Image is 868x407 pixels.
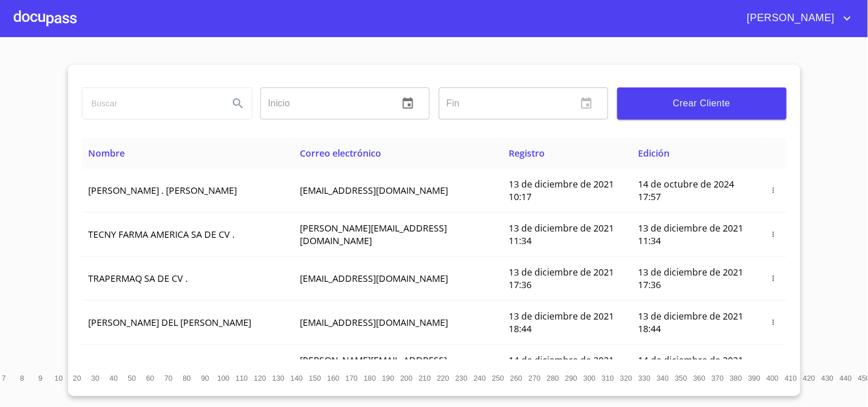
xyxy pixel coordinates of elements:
[764,369,782,387] button: 400
[620,374,632,382] span: 320
[300,222,447,247] span: [PERSON_NAME][EMAIL_ADDRESS][DOMAIN_NAME]
[739,9,841,27] span: [PERSON_NAME]
[639,374,651,382] span: 330
[343,369,361,387] button: 170
[627,95,778,111] span: Crear Cliente
[89,228,235,241] span: TECNY FARMA AMERICA SA DE CV .
[565,374,577,382] span: 290
[509,178,614,203] span: 13 de diciembre de 2021 10:17
[819,369,837,387] button: 430
[141,369,160,387] button: 60
[89,316,252,329] span: [PERSON_NAME] DEL [PERSON_NAME]
[599,369,617,387] button: 310
[300,316,448,329] span: [EMAIL_ADDRESS][DOMAIN_NAME]
[178,369,196,387] button: 80
[800,369,819,387] button: 420
[657,374,669,382] span: 340
[128,374,136,382] span: 50
[654,369,672,387] button: 340
[672,369,691,387] button: 350
[739,9,854,27] button: account of current user
[146,374,154,382] span: 60
[306,369,324,387] button: 150
[164,374,172,382] span: 70
[291,374,303,382] span: 140
[691,369,709,387] button: 360
[123,369,141,387] button: 50
[526,369,544,387] button: 270
[224,90,252,117] button: Search
[236,374,248,382] span: 110
[91,374,99,382] span: 30
[453,369,471,387] button: 230
[782,369,800,387] button: 410
[509,354,614,379] span: 14 de diciembre de 2021 11:46
[639,147,670,159] span: Edición
[109,374,117,382] span: 40
[254,374,266,382] span: 120
[675,374,687,382] span: 350
[89,272,188,285] span: TRAPERMAQ SA DE CV .
[401,374,413,382] span: 200
[82,88,220,119] input: search
[639,310,744,335] span: 13 de diciembre de 2021 18:44
[639,178,735,203] span: 14 de octubre de 2024 17:57
[20,374,24,382] span: 8
[581,369,599,387] button: 300
[398,369,416,387] button: 200
[2,374,6,382] span: 7
[712,374,724,382] span: 370
[529,374,541,382] span: 270
[160,369,178,387] button: 70
[584,374,596,382] span: 300
[68,369,86,387] button: 20
[13,369,31,387] button: 8
[837,369,855,387] button: 440
[251,369,269,387] button: 120
[602,374,614,382] span: 310
[730,374,742,382] span: 380
[636,369,654,387] button: 330
[510,374,522,382] span: 260
[288,369,306,387] button: 140
[437,374,449,382] span: 220
[509,266,614,291] span: 13 de diciembre de 2021 17:36
[617,369,636,387] button: 320
[269,369,288,387] button: 130
[509,310,614,335] span: 13 de diciembre de 2021 18:44
[346,374,358,382] span: 170
[727,369,746,387] button: 380
[419,374,431,382] span: 210
[217,374,229,382] span: 100
[361,369,379,387] button: 180
[50,369,68,387] button: 10
[508,369,526,387] button: 260
[693,374,706,382] span: 360
[746,369,764,387] button: 390
[86,369,105,387] button: 30
[767,374,779,382] span: 400
[324,369,343,387] button: 160
[785,374,797,382] span: 410
[233,369,251,387] button: 110
[379,369,398,387] button: 190
[803,374,815,382] span: 420
[509,147,545,159] span: Registro
[272,374,284,382] span: 130
[416,369,434,387] button: 210
[639,266,744,291] span: 13 de diciembre de 2021 17:36
[38,374,42,382] span: 9
[509,222,614,247] span: 13 de diciembre de 2021 11:34
[434,369,453,387] button: 220
[562,369,581,387] button: 290
[196,369,215,387] button: 90
[474,374,486,382] span: 240
[54,374,62,382] span: 10
[89,184,237,197] span: [PERSON_NAME] . [PERSON_NAME]
[639,222,744,247] span: 13 de diciembre de 2021 11:34
[840,374,852,382] span: 440
[748,374,760,382] span: 390
[300,354,447,379] span: [PERSON_NAME][EMAIL_ADDRESS][DOMAIN_NAME]
[73,374,81,382] span: 20
[617,87,787,119] button: Crear Cliente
